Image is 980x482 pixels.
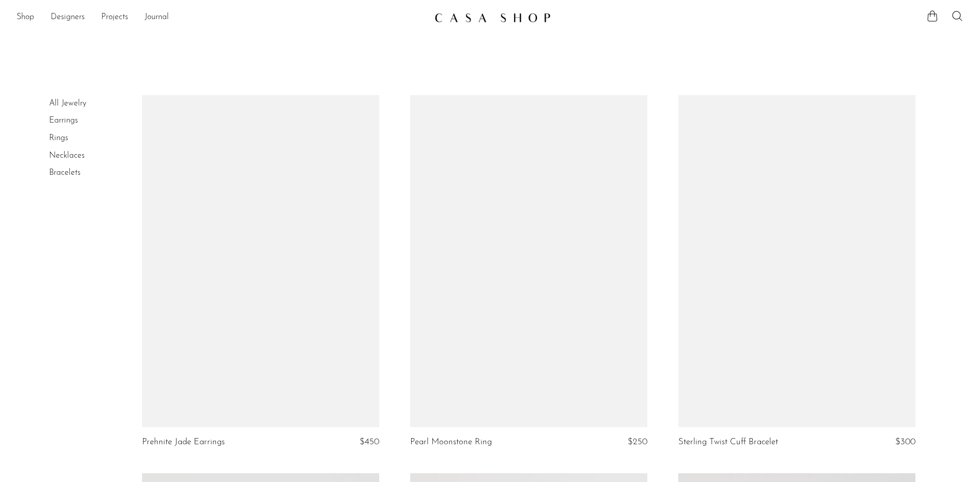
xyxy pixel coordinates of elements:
[145,11,169,24] a: Journal
[49,134,68,142] a: Rings
[17,9,426,26] nav: Desktop navigation
[17,11,34,24] a: Shop
[49,116,78,125] a: Earrings
[51,11,85,24] a: Designers
[628,438,647,446] span: $250
[49,99,86,108] a: All Jewelry
[49,169,81,177] a: Bracelets
[895,438,915,446] span: $300
[678,438,778,447] a: Sterling Twist Cuff Bracelet
[101,11,128,24] a: Projects
[410,438,492,447] a: Pearl Moonstone Ring
[142,438,225,447] a: Prehnite Jade Earrings
[49,152,85,160] a: Necklaces
[360,438,379,446] span: $450
[17,9,426,26] ul: NEW HEADER MENU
